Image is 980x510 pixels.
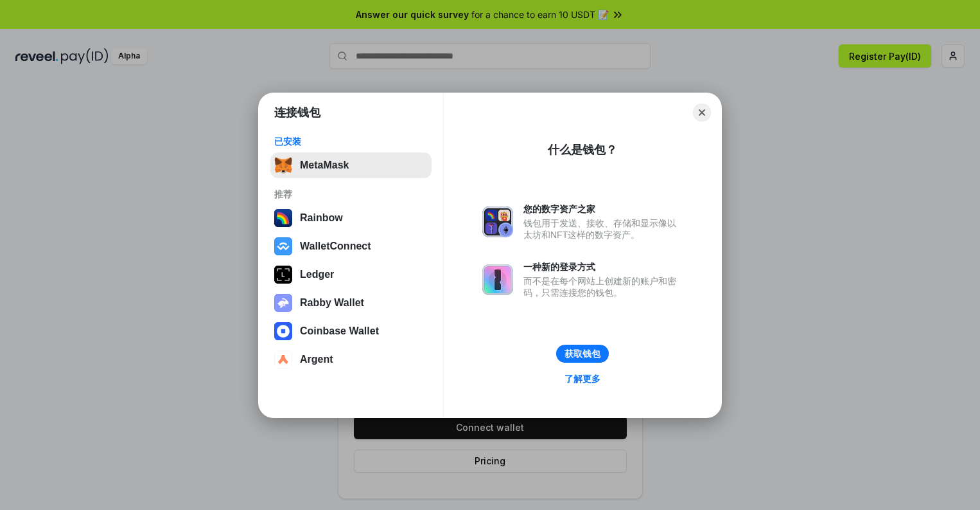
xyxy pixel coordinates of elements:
button: 获取钱包 [556,345,609,363]
img: svg+xml,%3Csvg%20xmlns%3D%22http%3A%2F%2Fwww.w3.org%2F2000%2Fsvg%22%20fill%3D%22none%22%20viewBox... [482,264,513,295]
div: Rabby Wallet [300,297,364,309]
img: svg+xml,%3Csvg%20xmlns%3D%22http%3A%2F%2Fwww.w3.org%2F2000%2Fsvg%22%20fill%3D%22none%22%20viewBox... [482,206,513,237]
div: 钱包用于发送、接收、存储和显示像以太坊和NFT这样的数字资产。 [523,217,683,241]
div: 了解更多 [564,373,600,385]
img: svg+xml,%3Csvg%20fill%3D%22none%22%20height%3D%2233%22%20viewBox%3D%220%200%2035%2033%22%20width%... [274,156,292,174]
button: Argent [270,347,432,372]
h1: 连接钱包 [274,105,320,120]
a: 了解更多 [557,370,608,387]
button: WalletConnect [270,233,432,259]
img: svg+xml,%3Csvg%20width%3D%22120%22%20height%3D%22120%22%20viewBox%3D%220%200%20120%20120%22%20fil... [274,209,292,227]
div: 什么是钱包？ [548,142,617,158]
div: 已安装 [274,136,428,147]
button: Close [693,104,711,122]
div: 获取钱包 [564,348,600,360]
button: Ledger [270,262,432,287]
div: 推荐 [274,188,428,200]
img: svg+xml,%3Csvg%20width%3D%2228%22%20height%3D%2228%22%20viewBox%3D%220%200%2028%2028%22%20fill%3D... [274,237,292,255]
img: svg+xml,%3Csvg%20width%3D%2228%22%20height%3D%2228%22%20viewBox%3D%220%200%2028%2028%22%20fill%3D... [274,322,292,340]
div: MetaMask [300,159,349,171]
div: Coinbase Wallet [300,325,379,337]
div: Ledger [300,269,334,280]
img: svg+xml,%3Csvg%20width%3D%2228%22%20height%3D%2228%22%20viewBox%3D%220%200%2028%2028%22%20fill%3D... [274,351,292,369]
button: MetaMask [270,152,432,178]
button: Coinbase Wallet [270,318,432,344]
div: 而不是在每个网站上创建新的账户和密码，只需连接您的钱包。 [523,275,683,298]
img: svg+xml,%3Csvg%20xmlns%3D%22http%3A%2F%2Fwww.w3.org%2F2000%2Fsvg%22%20fill%3D%22none%22%20viewBox... [274,294,292,312]
div: Rainbow [300,212,343,224]
div: 您的数字资产之家 [523,203,683,215]
div: Argent [300,354,333,365]
img: svg+xml,%3Csvg%20xmlns%3D%22http%3A%2F%2Fwww.w3.org%2F2000%2Fsvg%22%20width%3D%2228%22%20height%3... [274,266,292,284]
div: WalletConnect [300,241,371,252]
div: 一种新的登录方式 [523,261,683,273]
button: Rainbow [270,205,432,231]
button: Rabby Wallet [270,290,432,316]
